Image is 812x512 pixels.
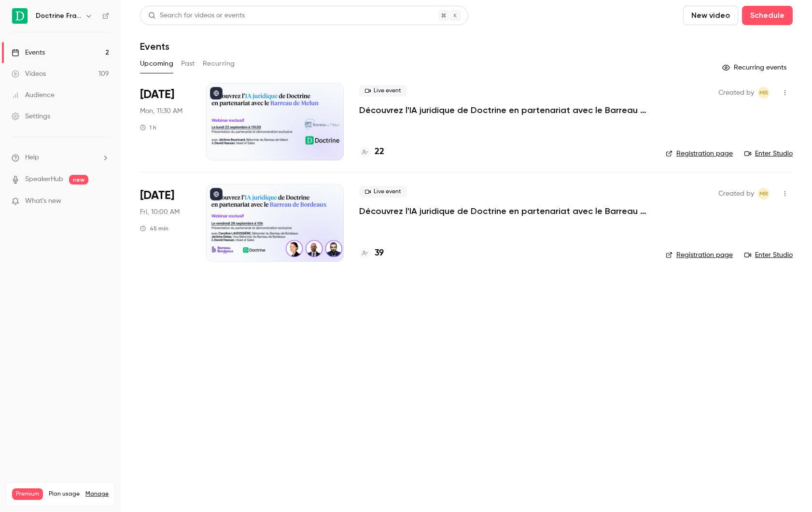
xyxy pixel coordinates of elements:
[140,124,156,131] div: 1 h
[666,250,733,260] a: Registration page
[759,188,768,199] span: MR
[25,174,63,185] a: SpeakerHub
[359,145,384,158] a: 22
[666,149,733,158] a: Registration page
[375,145,384,158] h4: 22
[359,186,407,198] span: Live event
[98,197,109,206] iframe: Noticeable Trigger
[12,48,45,57] div: Events
[742,6,793,25] button: Schedule
[12,8,28,24] img: Doctrine France
[140,41,169,52] h1: Events
[49,490,80,498] span: Plan usage
[148,11,245,21] div: Search for videos or events
[36,11,81,21] h6: Doctrine France
[140,225,168,232] div: 45 min
[718,188,754,199] span: Created by
[85,490,109,498] a: Manage
[12,69,46,79] div: Videos
[758,87,770,99] span: Marguerite Rubin de Cervens
[140,207,180,217] span: Fri, 10:00 AM
[140,87,174,102] span: [DATE]
[12,153,109,163] li: help-dropdown-opener
[140,184,191,261] div: Sep 26 Fri, 10:00 AM (Europe/Paris)
[718,60,793,75] button: Recurring events
[359,247,384,260] a: 39
[759,87,768,99] span: MR
[69,175,88,185] span: new
[140,83,191,160] div: Sep 22 Mon, 11:30 AM (Europe/Paris)
[12,90,55,100] div: Audience
[718,87,754,99] span: Created by
[683,6,738,25] button: New video
[181,56,195,71] button: Past
[758,188,770,199] span: Marguerite Rubin de Cervens
[12,112,50,121] div: Settings
[359,104,649,116] a: Découvrez l'IA juridique de Doctrine en partenariat avec le Barreau de Melun
[25,153,39,163] span: Help
[359,205,649,217] a: Découvrez l'IA juridique de Doctrine en partenariat avec le Barreau de Bordeaux
[375,247,384,260] h4: 39
[359,85,407,97] span: Live event
[140,188,174,203] span: [DATE]
[744,250,793,260] a: Enter Studio
[12,488,43,500] span: Premium
[203,56,235,71] button: Recurring
[140,56,173,71] button: Upcoming
[140,106,182,116] span: Mon, 11:30 AM
[744,149,793,158] a: Enter Studio
[25,196,61,206] span: What's new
